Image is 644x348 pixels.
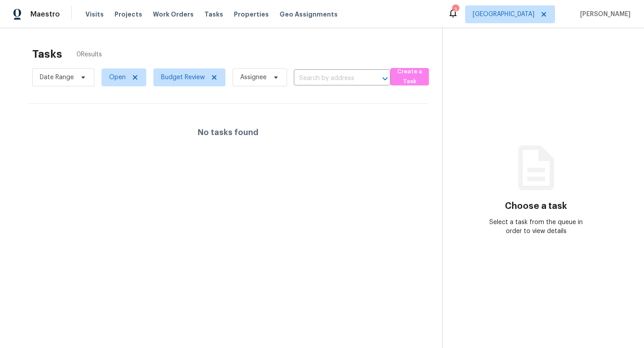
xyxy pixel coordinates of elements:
[109,73,126,82] span: Open
[198,128,258,137] h4: No tasks found
[153,10,194,19] span: Work Orders
[489,218,583,236] div: Select a task from the queue in order to view details
[85,10,104,19] span: Visits
[234,10,269,19] span: Properties
[452,5,458,14] div: 3
[240,73,267,82] span: Assignee
[576,10,631,19] span: [PERSON_NAME]
[395,67,424,87] span: Create a Task
[161,73,205,82] span: Budget Review
[390,68,429,85] button: Create a Task
[294,72,365,85] input: Search by address
[114,10,142,19] span: Projects
[505,202,567,211] h3: Choose a task
[32,50,62,59] h2: Tasks
[40,73,74,82] span: Date Range
[379,72,391,85] button: Open
[280,10,338,19] span: Geo Assignments
[204,11,223,17] span: Tasks
[76,50,102,59] span: 0 Results
[30,10,60,19] span: Maestro
[473,10,534,19] span: [GEOGRAPHIC_DATA]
